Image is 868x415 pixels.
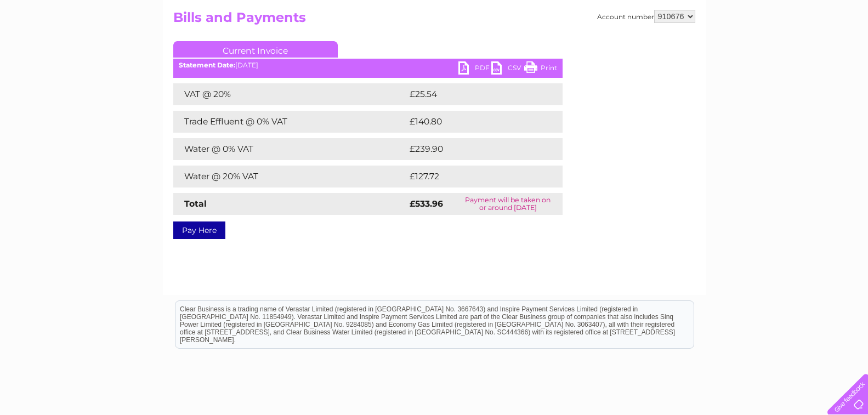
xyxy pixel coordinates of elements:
[175,6,694,53] div: Clear Business is a trading name of Verastar Limited (registered in [GEOGRAPHIC_DATA] No. 3667643...
[733,47,766,55] a: Telecoms
[795,47,822,55] a: Contact
[173,61,563,69] div: [DATE]
[173,138,407,160] td: Water @ 0% VAT
[702,47,727,55] a: Energy
[453,193,563,215] td: Payment will be taken on or around [DATE]
[773,47,788,55] a: Blog
[173,221,225,239] a: Pay Here
[173,10,695,31] h2: Bills and Payments
[410,198,443,209] strong: £533.96
[832,47,858,55] a: Log out
[179,61,235,69] b: Statement Date:
[173,41,338,58] a: Current Invoice
[524,61,557,77] a: Print
[407,111,543,133] td: £140.80
[491,61,524,77] a: CSV
[173,111,407,133] td: Trade Effluent @ 0% VAT
[30,29,86,62] img: logo.png
[458,61,491,77] a: PDF
[173,166,407,187] td: Water @ 20% VAT
[173,83,407,105] td: VAT @ 20%
[407,138,543,160] td: £239.90
[597,10,695,23] div: Account number
[184,198,207,209] strong: Total
[661,5,737,19] a: 0333 014 3131
[407,166,542,187] td: £127.72
[407,83,540,105] td: £25.54
[675,47,696,55] a: Water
